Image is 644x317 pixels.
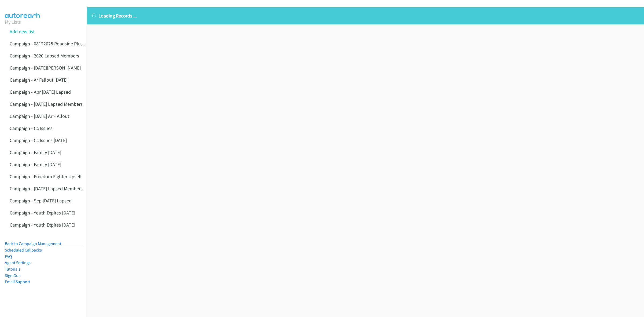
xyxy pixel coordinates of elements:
a: Campaign - Youth Expires [DATE] [10,210,75,216]
a: Sign Out [5,273,20,278]
a: Email Support [5,279,30,284]
a: Campaign - [DATE] Ar F Allout [10,113,69,119]
a: Tutorials [5,267,20,272]
a: Back to Campaign Management [5,241,61,246]
a: Campaign - Sep [DATE] Lapsed [10,198,72,204]
a: Campaign - Ar Fallout [DATE] [10,77,68,83]
a: Campaign - Cc Issues [10,125,53,131]
a: Campaign - Family [DATE] [10,149,61,155]
a: FAQ [5,254,12,259]
a: Campaign - Apr [DATE] Lapsed [10,89,71,95]
a: Campaign - [DATE][PERSON_NAME] [10,65,81,71]
a: Agent Settings [5,260,31,265]
a: Campaign - Freedom Fighter Upsell [10,173,82,180]
a: Campaign - Cc Issues [DATE] [10,137,67,143]
p: Loading Records ... [92,12,639,19]
a: My Lists [5,19,21,25]
a: Campaign - 08122025 Roadside Plus No Vehicles [10,41,108,47]
a: Campaign - [DATE] Lapsed Members [10,185,83,192]
a: Campaign - Family [DATE] [10,161,61,167]
a: Campaign - [DATE] Lapsed Members [10,101,83,107]
a: Campaign - 2020 Lapsed Members [10,53,79,59]
a: Scheduled Callbacks [5,247,42,253]
a: Campaign - Youth Expires [DATE] [10,222,75,228]
a: Add new list [10,28,35,35]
